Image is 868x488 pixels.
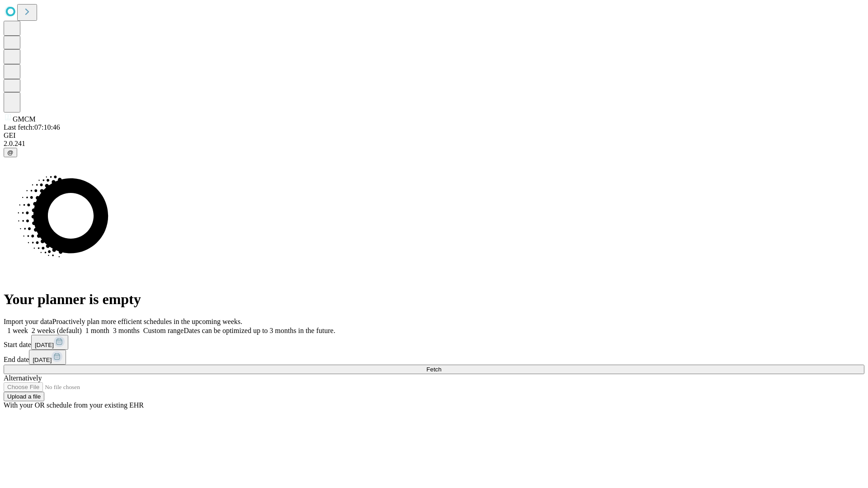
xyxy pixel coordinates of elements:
[4,401,144,409] span: With your OR schedule from your existing EHR
[4,374,42,382] span: Alternatively
[4,140,864,148] div: 2.0.241
[4,131,864,140] div: GEI
[7,149,14,156] span: @
[4,291,864,308] h1: Your planner is empty
[52,318,242,325] span: Proactively plan more efficient schedules in the upcoming weeks.
[4,365,864,374] button: Fetch
[4,392,44,401] button: Upload a file
[184,327,335,334] span: Dates can be optimized up to 3 months in the future.
[426,366,441,373] span: Fetch
[4,350,864,365] div: End date
[4,148,17,157] button: @
[35,342,54,348] span: [DATE]
[33,357,52,363] span: [DATE]
[113,327,140,334] span: 3 months
[4,123,60,131] span: Last fetch: 07:10:46
[85,327,109,334] span: 1 month
[4,335,864,350] div: Start date
[29,350,66,365] button: [DATE]
[4,318,52,325] span: Import your data
[13,115,36,123] span: GMCM
[32,327,82,334] span: 2 weeks (default)
[143,327,184,334] span: Custom range
[31,335,68,350] button: [DATE]
[7,327,28,334] span: 1 week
